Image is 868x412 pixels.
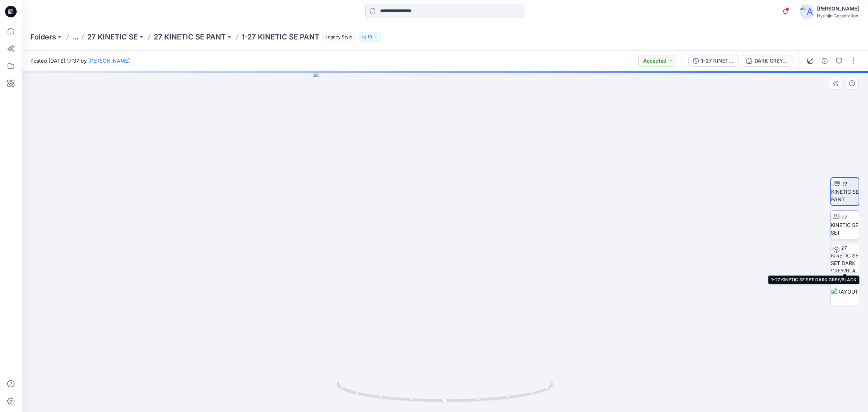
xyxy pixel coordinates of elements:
[30,57,130,64] span: Posted [DATE] 17:37 by
[754,57,788,65] div: DARK GREY/BLACK
[367,33,372,41] p: 10
[800,4,814,19] img: avatar
[831,288,858,295] img: RAYOUT
[831,214,859,236] img: 1-27 KINETIC SE SET
[817,4,859,13] div: [PERSON_NAME]
[319,32,356,42] button: Legacy Style
[154,32,226,42] a: 27 KINETIC SE PANT
[817,13,859,18] div: Hyunjin Corporation
[72,32,78,42] button: ...
[242,32,319,42] p: 1-27 KINETIC SE PANT
[701,57,734,65] div: 1-27 KINETIC SE SET
[30,32,56,42] a: Folders
[88,58,130,64] a: [PERSON_NAME]
[87,32,138,42] a: 27 KINETIC SE
[358,32,381,42] button: 10
[819,55,830,67] button: Details
[742,55,792,67] button: DARK GREY/BLACK
[688,55,739,67] button: 1-27 KINETIC SE SET
[831,244,859,272] img: 1-27 KINETIC SE SET DARK GREY/BLACK
[831,180,859,203] img: 1-27 KINETIC SE PANT
[322,33,356,41] span: Legacy Style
